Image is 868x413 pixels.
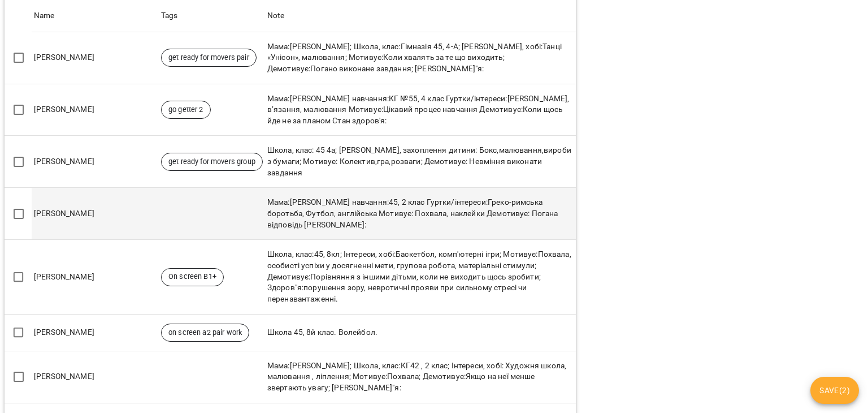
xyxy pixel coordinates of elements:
td: Школа 45, 8й клас. Волейбол. [265,314,576,351]
td: [PERSON_NAME] [32,314,159,351]
div: Sort [161,9,178,23]
td: Школа, клас:45, 8кл; Інтереси, хобі:Баскетбол, комп'ютерні ігри; Мотивує:Похвала, особисті успіхи... [265,240,576,314]
div: Tags [161,9,178,23]
div: Sort [267,9,285,23]
span: Note [267,9,574,23]
td: [PERSON_NAME] [32,32,159,84]
td: Школа, клас: 45 4а; [PERSON_NAME], захоплення дитини: Бокс,малювання,вироби з бумаги; Мотивує: Ко... [265,136,576,188]
td: [PERSON_NAME] [32,188,159,240]
div: Note [267,9,285,23]
td: Мама:[PERSON_NAME]; Школа, клас:Гімназія 45, 4-А; [PERSON_NAME], хобі:Танці «Унісон», малювання; ... [265,32,576,84]
td: Мама:[PERSON_NAME] навчання:КГ №55, 4 клас Гуртки/інтереси:[PERSON_NAME], вʼязання, малювання Мот... [265,84,576,136]
span: get ready for movers pair [162,53,256,63]
td: [PERSON_NAME] [32,351,159,403]
div: Name [34,9,55,23]
div: Sort [34,9,55,23]
span: get ready for movers group [162,157,262,167]
span: On screen B1+ [162,272,223,282]
td: [PERSON_NAME] [32,240,159,314]
span: on screen a2 pair work [162,328,249,338]
button: Save(2) [810,377,859,404]
td: Мама:[PERSON_NAME] навчання:45, 2 клас Гуртки/інтереси:Греко-римська боротьба, Футбол, англійська... [265,188,576,240]
span: Tags [161,9,263,23]
span: Save ( 2 ) [819,384,850,397]
span: go getter 2 [162,105,210,115]
td: [PERSON_NAME] [32,136,159,188]
td: [PERSON_NAME] [32,84,159,136]
td: Мама:[PERSON_NAME]; Школа, клас:КГ42 , 2 клас; Інтереси, хобі: Художня школа, малювання , ліпленн... [265,351,576,403]
span: Name [34,9,157,23]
